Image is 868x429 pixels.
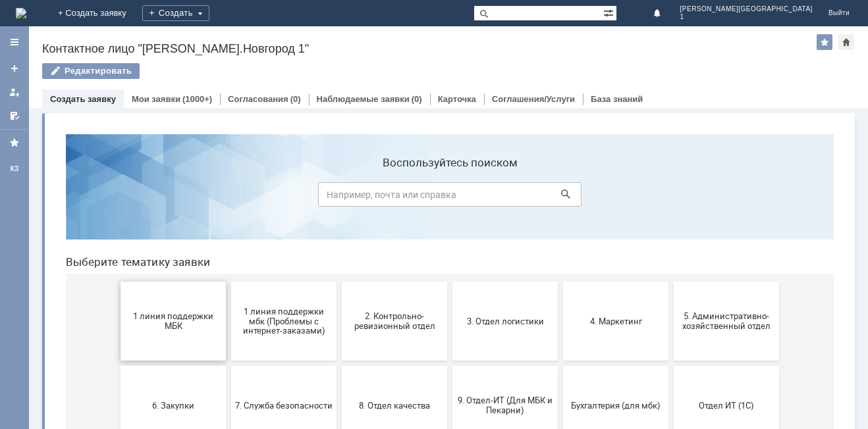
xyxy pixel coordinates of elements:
[397,326,502,405] button: Франчайзинг
[512,356,609,376] span: Это соглашение не активно!
[65,242,171,321] button: 6. Закупки
[591,94,643,104] a: База знаний
[397,158,502,237] button: 3. Отдел логистики
[838,34,854,50] div: Сделать домашней страницей
[180,361,277,370] span: Отдел-ИТ (Офис)
[622,276,720,286] span: Отдел ИТ (1С)
[228,94,288,104] a: Согласования
[180,276,277,286] span: 7. Служба безопасности
[4,164,25,174] div: КЗ
[508,242,613,321] button: Бухгалтерия (для мбк)
[401,192,499,202] span: 3. Отдел логистики
[401,272,499,291] span: 9. Отдел-ИТ (Для МБК и Пекарни)
[290,188,388,207] span: 2. Контрольно-ревизионный отдел
[508,326,613,405] button: Это соглашение не активно!
[680,5,813,13] span: [PERSON_NAME][GEOGRAPHIC_DATA]
[132,94,180,104] a: Мои заявки
[69,276,167,286] span: 6. Закупки
[286,158,392,237] button: 2. Контрольно-ревизионный отдел
[401,361,499,370] span: Франчайзинг
[286,326,392,405] button: Финансовый отдел
[412,94,422,104] div: (0)
[508,158,613,237] button: 4. Маркетинг
[622,351,720,380] span: [PERSON_NAME]. Услуги ИТ для МБК (оформляет L1)
[69,188,167,207] span: 1 линия поддержки МБК
[42,42,817,55] div: Контактное лицо "[PERSON_NAME].Новгород 1"
[622,188,720,207] span: 5. Административно-хозяйственный отдел
[286,242,392,321] button: 8. Отдел качества
[176,326,281,405] button: Отдел-ИТ (Офис)
[317,94,410,104] a: Наблюдаемые заявки
[397,242,502,321] button: 9. Отдел-ИТ (Для МБК и Пекарни)
[290,94,301,104] div: (0)
[438,94,476,104] a: Карточка
[65,326,171,405] button: Отдел-ИТ (Битрикс24 и CRM)
[618,326,724,405] button: [PERSON_NAME]. Услуги ИТ для МБК (оформляет L1)
[817,34,832,50] div: Добавить в избранное
[4,58,25,79] a: Создать заявку
[65,158,171,237] button: 1 линия поддержки МБК
[4,159,25,180] a: КЗ
[176,158,281,237] button: 1 линия поддержки мбк (Проблемы с интернет-заказами)
[176,242,281,321] button: 7. Служба безопасности
[680,13,813,21] span: 1
[618,242,724,321] button: Отдел ИТ (1С)
[263,32,526,45] label: Воспользуйтесь поиском
[180,182,277,212] span: 1 линия поддержки мбк (Проблемы с интернет-заказами)
[16,8,26,18] img: logo
[512,276,609,286] span: Бухгалтерия (для мбк)
[263,59,526,83] input: Например, почта или справка
[512,192,609,202] span: 4. Маркетинг
[4,105,25,126] a: Мои согласования
[290,276,388,286] span: 8. Отдел качества
[603,6,616,18] span: Расширенный поиск
[290,361,388,370] span: Финансовый отдел
[142,5,209,21] div: Создать
[618,158,724,237] button: 5. Административно-хозяйственный отдел
[50,94,116,104] a: Создать заявку
[492,94,575,104] a: Соглашения/Услуги
[4,82,25,103] a: Мои заявки
[11,132,778,145] header: Выберите тематику заявки
[16,8,26,18] a: Перейти на домашнюю страницу
[182,94,212,104] div: (1000+)
[69,356,167,376] span: Отдел-ИТ (Битрикс24 и CRM)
